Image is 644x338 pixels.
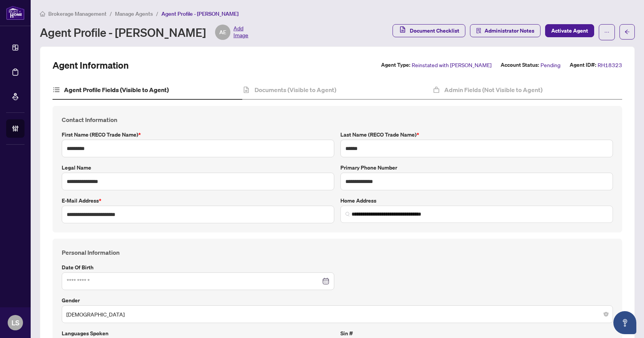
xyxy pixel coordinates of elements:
span: Brokerage Management [48,10,107,17]
span: solution [476,28,481,33]
span: Document Checklist [410,25,459,37]
label: Home Address [340,196,613,205]
label: Gender [62,296,613,305]
span: Add Image [233,25,248,40]
span: Activate Agent [551,25,588,37]
button: Activate Agent [545,24,594,37]
label: Languages spoken [62,329,334,338]
button: Open asap [613,311,636,334]
span: arrow-left [624,29,630,35]
img: logo [6,6,25,20]
span: Agent Profile - [PERSON_NAME] [161,10,238,17]
h4: Contact Information [62,115,613,124]
span: Pending [540,61,560,69]
span: home [40,11,45,16]
label: Primary Phone Number [340,163,613,172]
span: close-circle [604,312,608,317]
span: Manage Agents [115,10,153,17]
label: Account Status: [501,61,539,69]
span: ellipsis [604,30,609,35]
label: Agent ID#: [570,61,596,69]
button: Document Checklist [393,24,465,37]
span: LS [11,317,20,328]
label: Sin # [340,329,613,338]
label: Legal Name [62,163,334,172]
label: First Name (RECO Trade Name) [62,130,334,139]
span: Administrator Notes [485,25,534,37]
img: search_icon [345,212,350,216]
span: RH18323 [598,61,622,69]
label: Date of Birth [62,263,334,272]
li: / [110,9,112,18]
label: Agent Type: [381,61,410,69]
label: E-mail Address [62,196,334,205]
button: Administrator Notes [470,24,540,37]
span: AE [219,28,226,36]
h4: Agent Profile Fields (Visible to Agent) [64,85,169,94]
span: Male [66,307,608,322]
li: / [156,9,158,18]
h2: Agent Information [53,59,129,71]
label: Last Name (RECO Trade Name) [340,130,613,139]
span: Reinstated with [PERSON_NAME] [412,61,491,69]
h4: Admin Fields (Not Visible to Agent) [444,85,542,94]
h4: Documents (Visible to Agent) [255,85,336,94]
h4: Personal Information [62,248,613,257]
div: Agent Profile - [PERSON_NAME] [40,25,248,40]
